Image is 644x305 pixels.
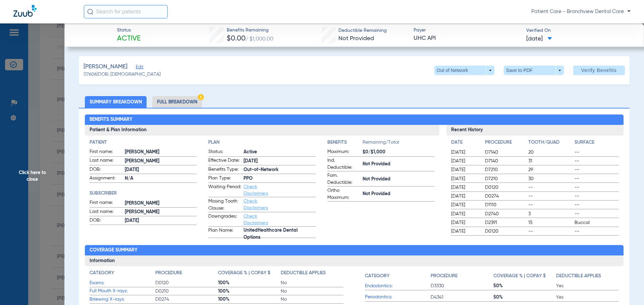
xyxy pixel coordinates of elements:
span: [DATE] [125,166,197,173]
span: D2740 [485,211,526,217]
span: UHC API [414,34,521,43]
span: [DATE] [451,219,479,226]
span: Periodontics: [365,294,431,301]
h4: Plan [208,139,316,146]
span: -- [575,149,619,156]
span: -- [575,175,619,182]
span: -- [575,158,619,164]
span: 20 [528,149,573,156]
span: Assignment: [90,175,122,183]
button: Out of Network [434,66,494,75]
span: D1110 [485,202,526,208]
app-breakdown-title: Procedure [155,270,218,279]
span: [DATE] [451,228,479,235]
h4: Surface [575,139,619,146]
button: Save to PDF [504,66,564,75]
li: Summary Breakdown [85,96,147,108]
span: [DATE] [451,166,479,173]
span: D0274 [155,296,218,303]
span: First name: [90,199,122,207]
a: Check Disclaimers [244,199,268,210]
span: -- [528,228,573,235]
span: 100% [218,288,281,295]
img: Zuub Logo [13,5,37,17]
span: 29 [528,166,573,173]
span: [PERSON_NAME] [125,200,197,207]
span: D7140 [485,149,526,156]
app-breakdown-title: Procedure [431,270,493,282]
app-breakdown-title: Category [365,270,431,282]
img: Search Icon [87,9,93,15]
span: Status [117,27,141,34]
span: Verify Benefits [581,68,617,73]
app-breakdown-title: Date [451,139,479,148]
span: -- [575,184,619,191]
span: Benefits Type: [208,166,241,174]
div: Chat Widget [610,273,644,305]
span: Patient Care - Branchview Dental Care [531,8,631,15]
span: D7210 [485,166,526,173]
span: Plan Type: [208,175,241,183]
span: [DATE] [526,35,552,43]
span: 100% [218,296,281,303]
h4: Deductible Applies [281,270,326,277]
span: D0274 [485,193,526,200]
app-breakdown-title: Procedure [485,139,526,148]
span: Benefits Remaining [227,27,273,34]
span: Deductible Remaining [338,27,387,34]
span: D0120 [485,228,526,235]
span: No [281,280,343,286]
span: Not Provided [363,161,435,168]
span: Fam. Deductible: [327,172,360,186]
span: Missing Tooth Clause: [208,198,241,212]
span: D0210 [155,288,218,295]
span: Ortho Maximum: [327,187,360,201]
h2: Benefits Summary [85,115,624,125]
span: [DATE] [451,202,479,208]
span: Last name: [90,208,122,216]
h4: Date [451,139,479,146]
span: [DATE] [451,158,479,164]
app-breakdown-title: Category [90,270,155,279]
span: DOB: [90,217,122,225]
h4: Benefits [327,139,363,146]
img: Hazard [198,94,204,100]
span: -- [528,193,573,200]
span: PPO [244,175,316,182]
app-breakdown-title: Patient [90,139,197,146]
span: 3 [528,211,573,217]
span: Status: [208,148,241,156]
span: D3330 [431,283,493,289]
h4: Subscriber [90,190,197,197]
span: Active [244,149,316,156]
span: Yes [556,294,619,301]
app-breakdown-title: Coverage % | Copay $ [218,270,281,279]
span: D2391 [485,219,526,226]
input: Search for patients [84,5,168,18]
app-breakdown-title: Benefits [327,139,363,148]
span: D0120 [155,280,218,286]
app-breakdown-title: Surface [575,139,619,148]
span: [DATE] [244,158,316,165]
span: Edit [136,65,142,71]
a: Check Disclaimers [244,214,268,225]
span: -- [575,211,619,217]
h4: Category [365,273,389,280]
span: Out-of-Network [244,166,316,173]
span: No [281,288,343,295]
span: Maximum: [327,148,360,156]
span: D0120 [485,184,526,191]
span: DOB: [90,166,122,174]
span: [DATE] [451,193,479,200]
app-breakdown-title: Coverage % | Copay $ [493,270,556,282]
span: Payer [414,27,521,34]
app-breakdown-title: Deductible Applies [556,270,619,282]
span: [DATE] [451,211,479,217]
span: Active [117,34,141,44]
span: -- [575,193,619,200]
span: Endodontics: [365,283,431,290]
span: -- [528,202,573,208]
span: [PERSON_NAME] [125,209,197,216]
span: Bitewing X-rays: [90,296,155,303]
